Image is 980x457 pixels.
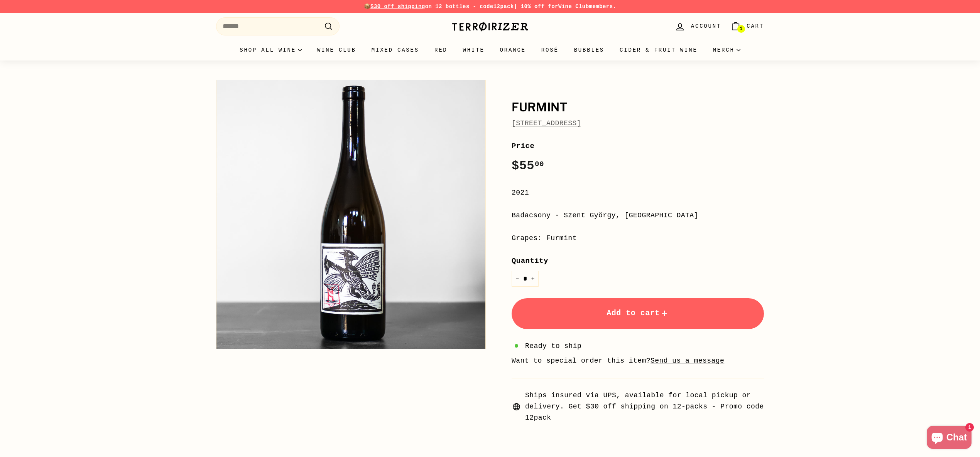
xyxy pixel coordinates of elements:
[740,26,742,32] span: 1
[670,15,726,38] a: Account
[651,357,724,365] a: Send us a message
[512,355,764,366] li: Want to special order this item?
[493,3,514,10] strong: 12pack
[535,160,544,168] sup: 00
[924,426,974,451] inbox-online-store-chat: Shopify online store chat
[201,40,779,60] div: Primary
[691,22,721,30] span: Account
[512,159,544,173] span: $55
[364,40,427,60] a: Mixed Cases
[525,390,764,423] span: Ships insured via UPS, available for local pickup or delivery. Get $30 off shipping on 12-packs -...
[512,271,539,287] input: quantity
[512,233,764,244] div: Grapes: Furmint
[512,187,764,198] div: 2021
[512,298,764,329] button: Add to cart
[512,255,764,267] label: Quantity
[512,101,764,114] h1: Furmint
[232,40,309,60] summary: Shop all wine
[534,40,566,60] a: Rosé
[512,271,523,287] button: Reduce item quantity by one
[370,3,425,10] span: $30 off shipping
[512,119,581,127] a: [STREET_ADDRESS]
[726,15,769,38] a: Cart
[492,40,534,60] a: Orange
[525,341,581,352] span: Ready to ship
[512,140,764,152] label: Price
[558,3,589,10] a: Wine Club
[612,40,705,60] a: Cider & Fruit Wine
[566,40,612,60] a: Bubbles
[747,22,764,30] span: Cart
[527,271,539,287] button: Increase item quantity by one
[427,40,455,60] a: Red
[455,40,492,60] a: White
[512,210,764,221] div: Badacsony - Szent György, [GEOGRAPHIC_DATA]
[705,40,748,60] summary: Merch
[309,40,364,60] a: Wine Club
[607,309,669,318] span: Add to cart
[216,2,764,11] p: 📦 on 12 bottles - code | 10% off for members.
